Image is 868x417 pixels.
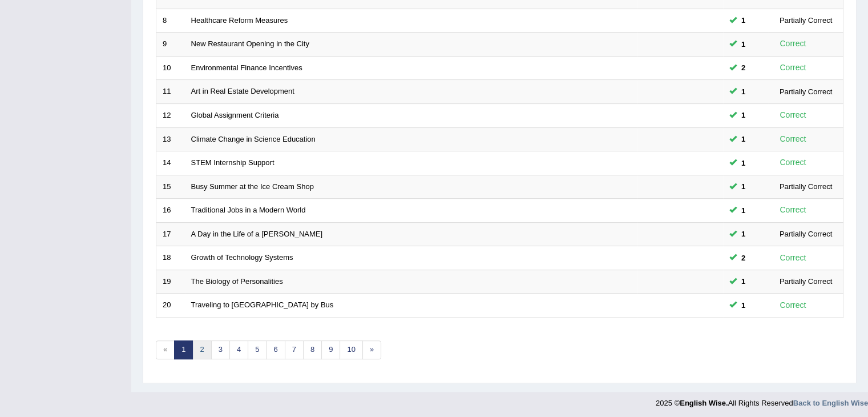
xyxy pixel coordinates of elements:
[174,340,193,359] a: 1
[191,16,288,25] a: Healthcare Reform Measures
[156,56,185,80] td: 10
[192,340,211,359] a: 2
[737,228,750,240] span: You can still take this question
[191,206,306,214] a: Traditional Jobs in a Modern World
[680,399,728,407] strong: English Wise.
[266,340,285,359] a: 6
[321,340,340,359] a: 9
[191,87,294,95] a: Art in Real Estate Development
[156,270,185,294] td: 19
[737,252,750,264] span: You can still take this question
[248,340,267,359] a: 5
[775,299,811,312] div: Correct
[340,340,362,359] a: 10
[775,14,837,26] div: Partially Correct
[191,277,283,286] a: The Biology of Personalities
[737,14,750,26] span: You can still take this question
[775,156,811,169] div: Correct
[737,299,750,311] span: You can still take this question
[737,133,750,145] span: You can still take this question
[775,61,811,74] div: Correct
[737,157,750,169] span: You can still take this question
[191,135,316,143] a: Climate Change in Science Education
[191,253,293,262] a: Growth of Technology Systems
[737,38,750,50] span: You can still take this question
[211,340,230,359] a: 3
[156,80,185,104] td: 11
[793,399,868,407] a: Back to English Wise
[737,275,750,287] span: You can still take this question
[737,181,750,193] span: You can still take this question
[656,392,868,408] div: 2025 © All Rights Reserved
[285,340,304,359] a: 7
[156,222,185,246] td: 17
[156,151,185,175] td: 14
[191,111,279,119] a: Global Assignment Criteria
[156,340,175,359] span: «
[775,203,811,216] div: Correct
[156,33,185,57] td: 9
[775,251,811,264] div: Correct
[775,37,811,50] div: Correct
[156,294,185,318] td: 20
[191,300,334,309] a: Traveling to [GEOGRAPHIC_DATA] by Bus
[737,86,750,98] span: You can still take this question
[737,62,750,74] span: You can still take this question
[775,109,811,122] div: Correct
[775,275,837,287] div: Partially Correct
[191,39,309,48] a: New Restaurant Opening in the City
[775,228,837,240] div: Partially Correct
[775,133,811,146] div: Correct
[303,340,322,359] a: 8
[191,182,314,191] a: Busy Summer at the Ice Cream Shop
[191,230,323,238] a: A Day in the Life of a [PERSON_NAME]
[156,246,185,270] td: 18
[775,181,837,193] div: Partially Correct
[156,9,185,33] td: 8
[737,109,750,121] span: You can still take this question
[229,340,248,359] a: 4
[191,63,302,72] a: Environmental Finance Incentives
[156,103,185,127] td: 12
[156,199,185,223] td: 16
[362,340,381,359] a: »
[737,205,750,216] span: You can still take this question
[156,127,185,151] td: 13
[156,175,185,199] td: 15
[191,158,274,167] a: STEM Internship Support
[775,86,837,98] div: Partially Correct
